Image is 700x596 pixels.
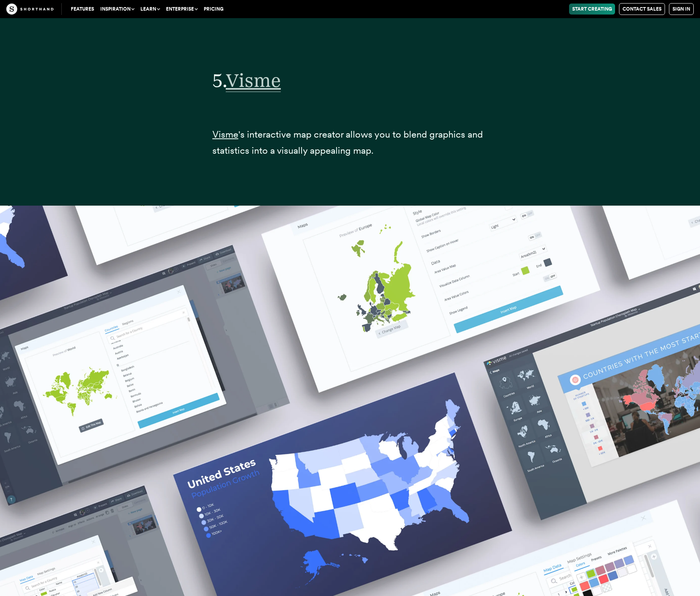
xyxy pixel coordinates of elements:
img: The Craft [6,4,53,15]
button: Inspiration [97,4,137,15]
span: 5. [212,69,226,92]
a: Contact Sales [619,3,665,15]
button: Learn [137,4,163,15]
span: 's interactive map creator allows you to blend graphics and statistics into a visually appealing ... [212,129,483,156]
a: Visme [212,129,238,140]
a: Pricing [201,4,227,15]
a: Features [68,4,97,15]
a: Sign in [669,3,694,15]
a: Start Creating [569,4,615,15]
button: Enterprise [163,4,201,15]
span: Visme [226,69,281,92]
a: Visme [226,69,281,92]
